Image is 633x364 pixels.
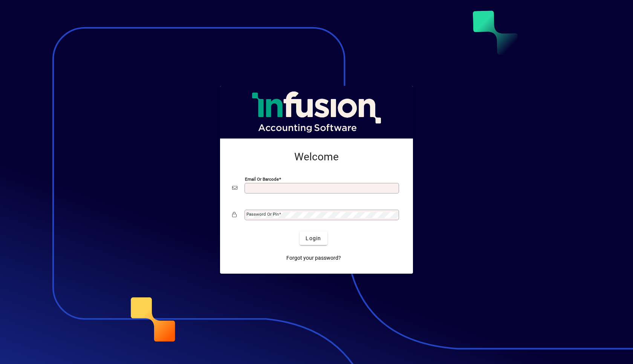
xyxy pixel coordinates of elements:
span: Forgot your password? [286,254,341,262]
button: Login [300,231,327,245]
mat-label: Email or Barcode [245,177,279,182]
a: Forgot your password? [283,251,344,265]
h2: Welcome [232,151,401,163]
span: Login [306,235,321,242]
mat-label: Password or Pin [246,212,279,217]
